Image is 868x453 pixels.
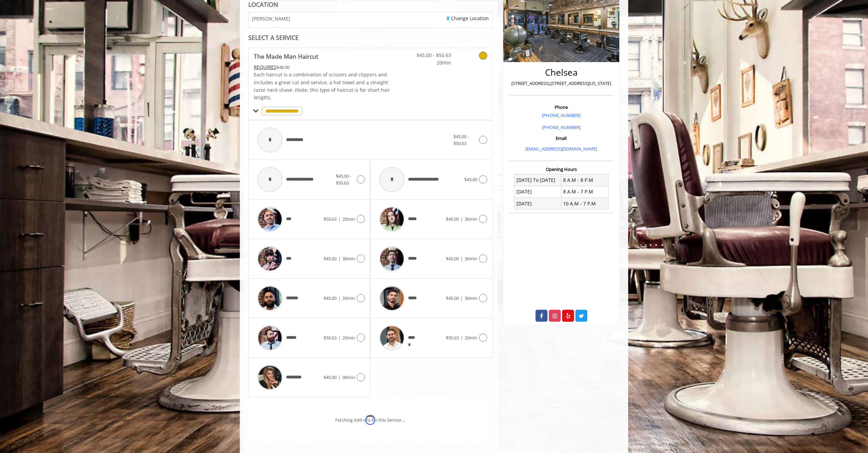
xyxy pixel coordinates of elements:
[254,63,391,71] div: $48.00
[511,68,612,77] h2: Chelsea
[336,173,351,186] span: $45.00 - $50.63
[342,335,355,341] span: 20min
[446,335,459,341] span: $50.63
[514,198,561,209] td: [DATE]
[338,255,341,262] span: |
[465,295,477,301] span: 30min
[465,216,477,222] span: 30min
[446,295,459,301] span: $45.00
[446,255,459,262] span: $45.00
[248,0,278,9] b: LOCATION
[254,64,277,70] span: This service needs some Advance to be paid before we block your appointment
[411,52,451,59] span: $45.00 - $50.63
[509,167,614,172] h3: Opening Hours
[254,52,318,61] b: The Made Man Haircut
[335,417,405,424] div: Fetching Add-ons for this Service ...
[465,255,477,262] span: 30min
[446,216,459,222] span: $45.00
[453,133,469,147] span: $45.00 - $50.63
[561,198,608,209] td: 10 A.M - 7 P.M
[447,15,489,21] a: Change Location
[342,295,355,301] span: 20min
[324,295,337,301] span: $45.00
[324,255,337,262] span: $45.00
[324,374,337,380] span: $45.00
[461,255,463,262] span: |
[511,80,612,87] p: [STREET_ADDRESS],[STREET_ADDRESS][US_STATE]
[561,174,608,186] td: 8 A.M - 8 P.M
[324,216,337,222] span: $50.63
[514,186,561,198] td: [DATE]
[252,16,290,21] span: [PERSON_NAME]
[338,295,341,301] span: |
[342,255,355,262] span: 30min
[542,124,580,130] a: [PHONE_NUMBER]
[342,374,355,380] span: 30min
[254,71,390,101] span: Each haircut is a combination of scissors and clippers and includes a great cut and service, a ho...
[461,216,463,222] span: |
[461,335,463,341] span: |
[464,176,477,182] span: $45.00
[411,59,451,67] span: 20min
[542,112,580,118] a: [PHONE_NUMBER]
[511,105,612,109] h3: Phone
[511,136,612,141] h3: Email
[324,335,337,341] span: $50.63
[338,335,341,341] span: |
[338,374,341,380] span: |
[461,295,463,301] span: |
[514,174,561,186] td: [DATE] To [DATE]
[525,146,597,152] a: [EMAIL_ADDRESS][DOMAIN_NAME]
[342,216,355,222] span: 20min
[561,186,608,198] td: 8 A.M - 7 P.M
[465,335,477,341] span: 20min
[338,216,341,222] span: |
[248,34,493,41] div: SELECT A SERVICE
